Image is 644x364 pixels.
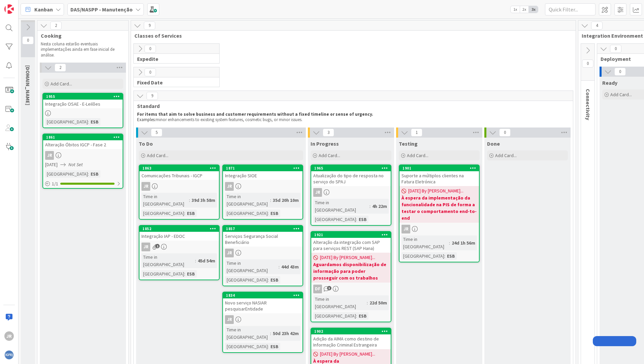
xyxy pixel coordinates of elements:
[356,312,357,320] span: :
[311,285,391,293] div: DF
[139,226,219,241] div: 1852Integração IAP - EDOC
[223,182,302,191] div: JR
[43,94,123,100] div: 1955
[141,270,184,278] div: [GEOGRAPHIC_DATA]
[614,68,626,76] span: 0
[313,188,322,197] div: JR
[311,231,391,322] a: 1921Alteração da integração com SAP para serviços REST (SAP Hana)[DATE] By [PERSON_NAME]...Aguard...
[401,235,449,250] div: Time in [GEOGRAPHIC_DATA]
[196,257,217,264] div: 45d 54m
[311,328,391,349] div: 1902Adição da AIMA como destino de Informação Criminal Estrangeira
[280,263,300,270] div: 44d 43m
[41,32,120,39] span: Cooking
[142,226,219,231] div: 1852
[313,295,367,310] div: Time in [GEOGRAPHIC_DATA]
[223,171,302,180] div: Integração SIOE
[139,226,219,232] div: 1852
[223,298,302,313] div: Novo serviço NASIAR pesquisarEntidade
[222,225,303,286] a: 1857Serviços Segurança Social BeneficiárioJRTime in [GEOGRAPHIC_DATA]:44d 43m[GEOGRAPHIC_DATA]:ESB
[399,140,418,147] span: Testing
[311,328,391,334] div: 1902
[137,117,156,122] span: Examples:
[139,182,219,191] div: JR
[585,89,591,120] span: Connectivity
[4,331,14,341] div: JR
[319,152,340,158] span: Add Card...
[369,203,371,210] span: :
[144,22,155,30] span: 9
[591,22,603,30] span: 4
[141,193,189,208] div: Time in [GEOGRAPHIC_DATA]
[139,165,219,180] div: 1863Comunicações Tribunais - IGCP
[511,6,520,13] span: 1x
[223,292,302,298] div: 1834
[43,94,123,108] div: 1955Integração OSAE - E-Leilões
[311,165,391,226] a: 1965Atualização do tipo de resposta no serviço do SPAJJRTime in [GEOGRAPHIC_DATA]:4h 22m[GEOGRAPH...
[139,243,219,251] div: JR
[313,312,356,320] div: [GEOGRAPHIC_DATA]
[268,343,269,350] span: :
[139,232,219,241] div: Integração IAP - EDOC
[520,6,529,13] span: 2x
[185,210,197,217] div: ESB
[545,3,595,15] input: Quick Filter...
[311,232,391,238] div: 1921
[311,232,391,253] div: 1921Alteração da integração com SAP para serviços REST (SAP Hana)
[22,36,34,44] span: 0
[147,152,168,158] span: Add Card...
[311,165,391,171] div: 1965
[223,315,302,324] div: JR
[225,343,268,350] div: [GEOGRAPHIC_DATA]
[137,111,373,117] strong: For items that aim to solve business and customer requirements without a fixed timeline or sense ...
[45,161,58,168] span: [DATE]
[43,134,123,140] div: 1861
[487,140,500,147] span: Done
[399,171,479,186] div: Suporte a múltiplos clientes na Fatura Eletrónica
[43,180,123,188] div: 1/1
[610,92,632,98] span: Add Card...
[270,330,271,337] span: :
[70,6,133,13] b: DAS/NASPP - Manutenção
[43,151,123,160] div: JR
[449,239,450,247] span: :
[529,6,538,13] span: 3x
[399,165,479,186] div: 1901Suporte a múltiplos clientes na Fatura Eletrónica
[225,182,234,191] div: JR
[222,292,303,353] a: 1834Novo serviço NASIAR pesquisarEntidadeJRTime in [GEOGRAPHIC_DATA]:50d 23h 42m[GEOGRAPHIC_DATA]...
[269,210,280,217] div: ESB
[226,226,302,231] div: 1857
[184,270,185,278] span: :
[445,252,457,260] div: ESB
[320,254,375,261] span: [DATE] By [PERSON_NAME]...
[371,203,389,210] div: 4h 22m
[271,196,300,204] div: 35d 20h 10m
[582,60,593,68] span: 0
[399,165,479,171] div: 1901
[41,41,120,58] p: Nesta coluna estarão eventuais implementações ainda em fase inicial de análise.
[495,152,517,158] span: Add Card...
[323,129,334,137] span: 3
[357,312,368,320] div: ESB
[34,5,53,13] span: Kanban
[137,79,211,86] span: Fixed Date
[357,216,368,223] div: ESB
[45,118,88,125] div: [GEOGRAPHIC_DATA]
[311,334,391,349] div: Adição da AIMA como destino de Informação Criminal Estrangeira
[52,180,58,187] span: 1 / 1
[141,210,184,217] div: [GEOGRAPHIC_DATA]
[225,276,268,284] div: [GEOGRAPHIC_DATA]
[43,134,123,149] div: 1861Alteração Óbitos IGCP - Fase 2
[139,171,219,180] div: Comunicações Tribunais - IGCP
[226,293,302,298] div: 1834
[43,100,123,108] div: Integração OSAE - E-Leilões
[141,182,150,191] div: JR
[401,194,477,221] b: À espera da implementação da funcionalidade na PIS de forma a testar o comportamento end-to-end
[55,64,66,72] span: 2
[4,4,14,14] img: Visit kanbanzone.com
[45,170,88,178] div: [GEOGRAPHIC_DATA]
[144,68,156,76] span: 0
[225,326,270,341] div: Time in [GEOGRAPHIC_DATA]
[499,129,511,137] span: 0
[184,210,185,217] span: :
[313,199,369,214] div: Time in [GEOGRAPHIC_DATA]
